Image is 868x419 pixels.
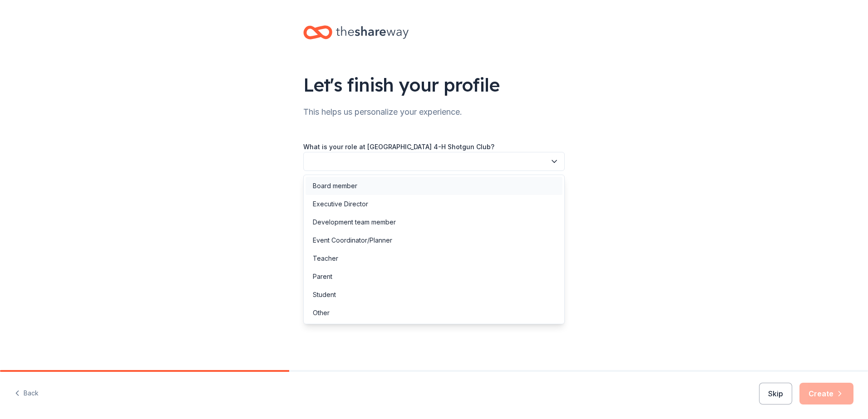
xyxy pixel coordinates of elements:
[313,217,396,228] div: Development team member
[313,271,332,282] div: Parent
[313,180,357,191] div: Board member
[313,307,330,318] div: Other
[313,253,338,264] div: Teacher
[313,289,336,300] div: Student
[313,235,392,246] div: Event Coordinator/Planner
[313,199,368,209] div: Executive Director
